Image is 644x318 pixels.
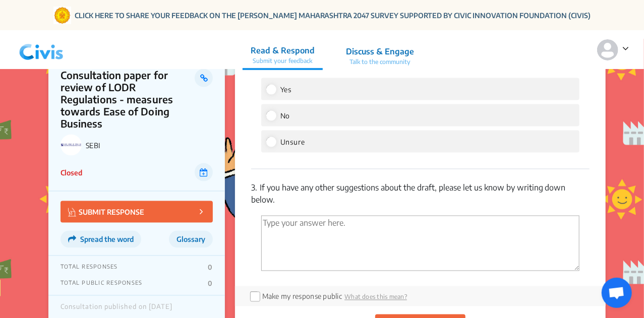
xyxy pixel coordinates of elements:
[251,44,315,56] p: Read & Respond
[61,167,82,178] p: Closed
[86,141,213,150] p: SEBI
[80,235,134,244] span: Spread the word
[53,7,71,24] img: Gom Logo
[346,57,414,67] p: Talk to the community
[280,138,305,146] span: Unsure
[266,85,275,94] input: Yes
[208,280,212,288] p: 0
[68,206,144,218] p: SUBMIT RESPONSE
[262,292,342,301] label: Make my response public
[169,231,213,248] button: Glossary
[597,39,618,60] img: person-default.svg
[346,45,414,57] p: Discuss & Engage
[61,201,213,223] button: SUBMIT RESPONSE
[61,264,118,272] p: TOTAL RESPONSES
[344,293,407,301] span: What does this mean?
[61,69,195,130] p: Consultation paper for review of LODR Regulations - measures towards Ease of Doing Business
[251,181,590,206] p: If you have any other suggestions about the draft, please let us know by writing down below.
[61,280,143,288] p: TOTAL PUBLIC RESPONSES
[177,235,205,244] span: Glossary
[266,111,275,120] input: No
[208,264,212,272] p: 0
[61,231,141,248] button: Spread the word
[61,135,82,156] img: SEBI logo
[266,137,275,146] input: Unsure
[602,278,632,308] a: Open chat
[251,182,257,193] span: 3.
[261,216,579,271] textarea: 'Type your answer here.' | translate
[251,56,315,66] p: Submit your feedback
[15,35,68,65] img: navlogo.png
[280,85,292,94] span: Yes
[75,10,591,21] a: CLICK HERE TO SHARE YOUR FEEDBACK ON THE [PERSON_NAME] MAHARASHTRA 2047 SURVEY SUPPORTED BY CIVIC...
[68,208,76,217] img: Vector.jpg
[280,111,290,120] span: No
[61,303,172,316] div: Consultation published on [DATE]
